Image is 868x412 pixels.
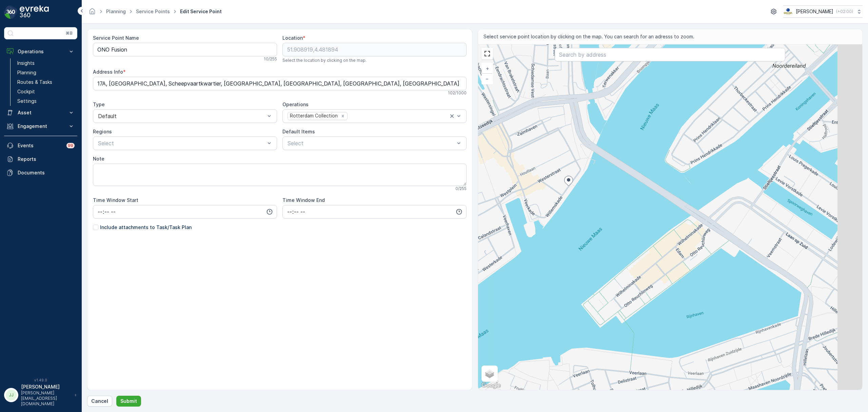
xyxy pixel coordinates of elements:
label: Note [93,156,104,162]
label: Regions [93,129,112,134]
p: ( +02:00 ) [836,9,853,14]
span: − [486,76,489,81]
button: Cancel [87,396,112,407]
span: Select service point location by clicking on the map. You can search for an adresss to zoom. [484,33,694,40]
div: JJ [6,390,17,400]
p: Routes & Tasks [17,79,52,86]
a: Open this area in Google Maps (opens a new window) [480,381,502,390]
span: Select the location by clicking on the map. [282,58,367,63]
img: logo_dark-DEwI_e13.png [20,5,49,19]
p: Cancel [91,398,108,405]
a: Zoom Out [482,74,492,84]
p: Asset [18,109,64,116]
label: Time Window Start [93,197,138,203]
p: Cockpit [17,88,35,95]
button: Asset [4,106,77,119]
a: Homepage [88,10,96,16]
p: [PERSON_NAME][EMAIL_ADDRESS][DOMAIN_NAME] [21,390,71,407]
p: Planning [17,69,36,76]
button: JJ[PERSON_NAME][PERSON_NAME][EMAIL_ADDRESS][DOMAIN_NAME] [4,383,77,407]
a: View Fullscreen [482,49,492,59]
p: Select [98,139,265,147]
p: [PERSON_NAME] [796,8,833,15]
span: v 1.49.0 [4,378,77,382]
p: Submit [120,398,137,405]
a: Planning [15,68,77,77]
label: Service Point Name [93,35,139,41]
button: [PERSON_NAME](+02:00) [783,5,863,18]
a: Layers [482,366,497,381]
a: Cockpit [15,87,77,96]
button: Operations [4,45,77,58]
a: Routes & Tasks [15,77,77,87]
p: [PERSON_NAME] [21,383,71,390]
p: Reports [18,156,75,163]
p: Include attachments to Task/Task Plan [100,224,192,231]
a: Events99 [4,139,77,152]
div: Rotterdam Collection [288,112,339,119]
p: Operations [18,48,64,55]
a: Zoom In [482,63,492,74]
p: ⌘B [66,31,73,36]
span: + [486,65,489,71]
label: Time Window End [282,197,325,203]
button: Engagement [4,119,77,133]
p: 99 [68,143,73,148]
label: Address Info [93,69,123,75]
p: 10 / 255 [264,56,277,62]
a: Documents [4,166,77,180]
a: Service Points [136,8,170,14]
a: Insights [15,58,77,68]
p: Documents [18,169,75,176]
img: logo [4,5,18,19]
button: Submit [116,396,141,407]
label: Default Items [282,129,315,134]
a: Settings [15,96,77,106]
p: Events [18,142,62,149]
label: Operations [282,101,309,107]
p: Engagement [18,123,64,130]
p: Settings [17,98,37,105]
input: Search by address [555,48,785,61]
p: 102 / 1000 [448,90,467,96]
p: 0 / 255 [455,186,467,191]
div: Remove Rotterdam Collection [339,113,347,119]
span: Edit Service Point [179,8,223,15]
img: basis-logo_rgb2x.png [783,8,793,15]
p: Select [288,139,455,147]
a: Reports [4,152,77,166]
label: Type [93,101,105,107]
label: Location [282,35,303,41]
p: Insights [17,60,35,67]
a: Planning [106,8,126,14]
img: Google [480,381,502,390]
